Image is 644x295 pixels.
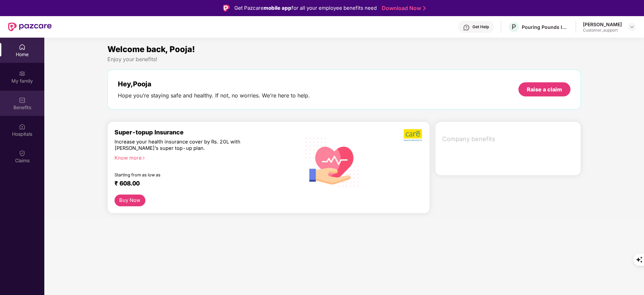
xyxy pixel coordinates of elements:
[118,80,310,88] div: Hey, Pooja
[583,28,622,33] div: Customer_support
[438,130,581,148] div: Company benefits
[382,5,424,12] a: Download Now
[442,134,576,144] span: Company benefits
[583,21,622,28] div: [PERSON_NAME]
[512,23,516,31] span: P
[114,180,288,188] div: ₹ 608.00
[19,123,26,130] img: svg+xml;base64,PHN2ZyBpZD0iSG9zcGl0YWxzIiB4bWxucz0iaHR0cDovL3d3dy53My5vcmcvMjAwMC9zdmciIHdpZHRoPS...
[114,195,145,206] button: Buy Now
[114,139,265,152] div: Increase your health insurance cover by Rs. 20L with [PERSON_NAME]’s super top-up plan.
[19,70,26,77] img: svg+xml;base64,PHN2ZyB3aWR0aD0iMjAiIGhlaWdodD0iMjAiIHZpZXdCb3g9IjAgMCAyMCAyMCIgZmlsbD0ibm9uZSIgeG...
[527,86,562,93] div: Raise a claim
[404,129,423,141] img: b5dec4f62d2307b9de63beb79f102df3.png
[8,23,52,31] img: New Pazcare Logo
[264,5,291,11] strong: mobile app
[107,44,195,54] span: Welcome back, Pooja!
[19,150,26,157] img: svg+xml;base64,PHN2ZyBpZD0iQ2xhaW0iIHhtbG5zPSJodHRwOi8vd3d3LnczLm9yZy8yMDAwL3N2ZyIgd2lkdGg9IjIwIi...
[629,24,635,30] img: svg+xml;base64,PHN2ZyBpZD0iRHJvcGRvd24tMzJ4MzIiIHhtbG5zPSJodHRwOi8vd3d3LnczLm9yZy8yMDAwL3N2ZyIgd2...
[423,5,426,12] img: Stroke
[142,156,145,160] span: right
[19,97,26,103] img: svg+xml;base64,PHN2ZyBpZD0iQmVuZWZpdHMiIHhtbG5zPSJodHRwOi8vd3d3LnczLm9yZy8yMDAwL3N2ZyIgd2lkdGg9Ij...
[118,92,310,99] div: Hope you’re staying safe and healthy. If not, no worries. We’re here to help.
[114,129,294,136] div: Super-topup Insurance
[19,44,26,50] img: svg+xml;base64,PHN2ZyBpZD0iSG9tZSIgeG1sbnM9Imh0dHA6Ly93d3cudzMub3JnLzIwMDAvc3ZnIiB3aWR0aD0iMjAiIG...
[301,129,365,194] img: svg+xml;base64,PHN2ZyB4bWxucz0iaHR0cDovL3d3dy53My5vcmcvMjAwMC9zdmciIHhtbG5zOnhsaW5rPSJodHRwOi8vd3...
[472,24,489,30] div: Get Help
[107,56,581,63] div: Enjoy your benefits!
[114,172,266,177] div: Starting from as low as
[234,4,377,12] div: Get Pazcare for all your employee benefits need
[223,5,230,11] img: Logo
[522,24,569,30] div: Pouring Pounds India Pvt Ltd (CashKaro and EarnKaro)
[114,155,290,160] div: Know more
[463,24,470,31] img: svg+xml;base64,PHN2ZyBpZD0iSGVscC0zMngzMiIgeG1sbnM9Imh0dHA6Ly93d3cudzMub3JnLzIwMDAvc3ZnIiB3aWR0aD...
